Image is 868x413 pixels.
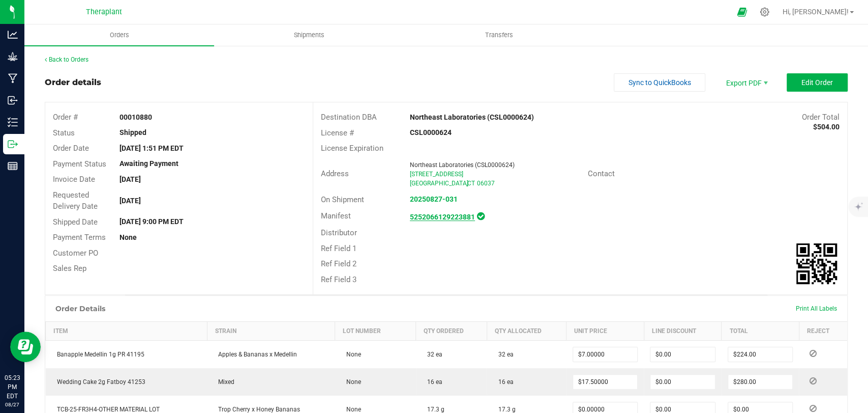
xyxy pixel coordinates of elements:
span: Customer PO [53,249,98,258]
span: None [341,351,361,358]
span: Print All Labels [796,305,837,312]
strong: $504.00 [813,123,840,131]
span: Shipped Date [53,217,98,227]
input: 0 [573,375,638,389]
strong: Northeast Laboratories (CSL0000624) [410,113,534,121]
inline-svg: Outbound [8,139,18,149]
span: None [341,378,361,386]
span: Payment Status [53,159,106,169]
span: Transfers [471,31,527,40]
span: Ref Field 2 [321,259,356,268]
span: [GEOGRAPHIC_DATA] [410,180,468,187]
a: Orders [24,24,214,46]
th: Reject [799,322,847,341]
th: Item [46,322,207,341]
input: 0 [650,375,715,389]
a: 20250827-031 [410,195,458,203]
th: Line Discount [644,322,722,341]
qrcode: 00010880 [796,243,837,284]
span: Order # [53,113,78,122]
input: 0 [728,347,793,362]
span: Ref Field 3 [321,275,356,284]
span: Order Total [802,113,840,122]
span: None [341,406,361,413]
a: Shipments [214,24,404,46]
span: 17.3 g [493,406,515,413]
strong: [DATE] 1:51 PM EDT [119,144,184,152]
li: Export PDF [715,73,776,92]
span: Edit Order [801,78,833,87]
a: Transfers [404,24,594,46]
span: Shipments [280,31,338,40]
span: Reject Inventory [805,350,820,356]
span: , [466,180,467,187]
strong: None [119,233,137,241]
span: Hi, [PERSON_NAME]! [783,8,849,16]
input: 0 [728,375,793,389]
span: [STREET_ADDRESS] [410,171,463,178]
th: Strain [207,322,335,341]
iframe: Resource center [10,332,41,362]
span: Requested Delivery Date [53,190,98,211]
span: Reject Inventory [805,405,820,411]
th: Total [722,322,799,341]
span: Order Date [53,144,89,153]
span: Payment Terms [53,233,106,242]
inline-svg: Inbound [8,95,18,105]
span: Contact [588,169,615,178]
strong: Shipped [119,128,146,136]
span: 17.3 g [422,406,444,413]
span: On Shipment [321,195,364,204]
span: Apples & Bananas x Medellin [213,351,297,358]
span: License # [321,128,354,137]
h1: Order Details [55,305,105,313]
span: CT [467,180,475,187]
span: Sync to QuickBooks [628,78,691,87]
span: Reject Inventory [805,378,820,384]
strong: Awaiting Payment [119,159,178,168]
div: Manage settings [758,7,771,17]
img: Scan me! [796,243,837,284]
span: 32 ea [493,351,513,358]
th: Unit Price [566,322,644,341]
span: Distributor [321,228,357,237]
span: 32 ea [422,351,442,358]
p: 08/27 [5,401,20,408]
th: Lot Number [335,322,416,341]
input: 0 [573,347,638,362]
div: Order details [45,76,101,89]
span: Address [321,169,349,178]
inline-svg: Analytics [8,30,18,40]
span: TCB-25-FR3H4-OTHER MATERIAL LOT [52,406,160,413]
span: 16 ea [422,378,442,386]
span: Trop Cherry x Honey Bananas [213,406,300,413]
span: Ref Field 1 [321,244,356,253]
inline-svg: Grow [8,51,18,62]
span: Banapple Medellin 1g PR 41195 [52,351,144,358]
span: License Expiration [321,144,383,153]
strong: 00010880 [119,113,152,121]
p: 05:23 PM EDT [5,373,20,401]
th: Qty Ordered [416,322,487,341]
button: Edit Order [787,73,848,92]
span: Wedding Cake 2g Fatboy 41253 [52,378,145,386]
inline-svg: Inventory [8,117,18,127]
strong: [DATE] [119,197,141,205]
span: Orders [96,31,143,40]
span: In Sync [477,211,485,222]
span: Destination DBA [321,113,377,122]
inline-svg: Reports [8,161,18,171]
span: Northeast Laboratories (CSL0000624) [410,161,515,169]
span: 16 ea [493,378,513,386]
strong: CSL0000624 [410,128,452,136]
a: Back to Orders [45,56,88,63]
span: Manifest [321,211,351,221]
span: Sales Rep [53,264,86,273]
span: Theraplant [86,8,122,16]
a: 5252066129223881 [410,213,475,221]
span: Open Ecommerce Menu [730,2,753,22]
span: Mixed [213,378,234,386]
